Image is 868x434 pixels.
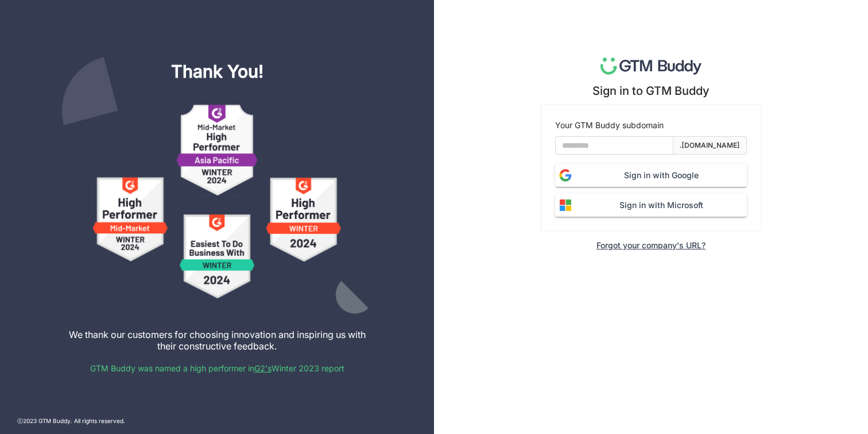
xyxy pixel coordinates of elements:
button: Sign in with Google [555,164,747,187]
div: Forgot your company's URL? [596,240,706,250]
div: .[DOMAIN_NAME] [680,140,740,151]
div: Your GTM Buddy subdomain [555,119,747,132]
a: G2's [254,363,272,373]
button: Sign in with Microsoft [555,194,747,217]
img: logo [600,57,702,75]
div: Sign in to GTM Buddy [592,84,710,98]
